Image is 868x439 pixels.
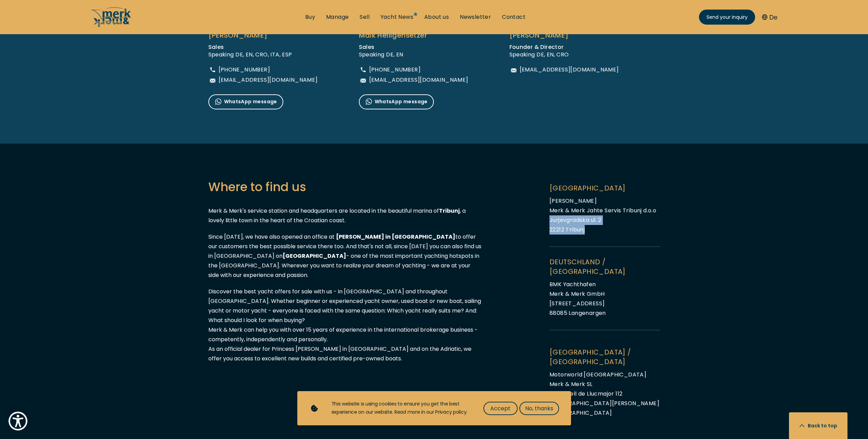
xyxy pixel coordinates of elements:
span: [STREET_ADDRESS] [549,300,605,307]
strong: Tribunj [439,207,460,215]
a: Manage [326,13,349,21]
strong: [GEOGRAPHIC_DATA] [283,252,346,260]
button: Back to top [789,412,847,439]
span: [EMAIL_ADDRESS][DOMAIN_NAME] [520,67,619,72]
span: [GEOGRAPHIC_DATA] [549,183,660,193]
div: Sales [208,43,318,51]
a: About us [424,13,449,21]
p: Merk & Merk's service station and headquarters are located in the beautiful marina of , a lovely ... [208,206,482,225]
span: [PHONE_NUMBER] [369,67,421,72]
a: Sell [360,13,370,21]
div: Speaking [208,51,318,58]
button: No, thanks [519,402,559,415]
a: Newsletter [460,13,491,21]
span: WhatsApp message [212,98,277,106]
div: This website is using cookies to ensure you get the best experience on our website. Read more in ... [332,400,470,416]
button: De [762,13,777,22]
span: Jurjevgradska ul. 2 [549,216,601,224]
div: Maik Heiligensetzer [359,29,468,41]
a: Contact [502,13,526,21]
a: WhatsApp message [359,94,434,109]
span: DE, EN, CRO [536,51,569,58]
div: Founder & Director [509,43,619,51]
span: Merk & Merk SL [549,380,593,388]
div: Speaking [359,51,468,58]
div: Sales [359,43,468,51]
div: [PERSON_NAME] [509,29,619,41]
span: [GEOGRAPHIC_DATA][PERSON_NAME] [GEOGRAPHIC_DATA] [549,399,659,417]
span: DE, EN [386,51,403,58]
span: Motorworld [GEOGRAPHIC_DATA] [549,371,646,378]
h3: Where to find us [208,178,482,196]
p: Discover the best yacht offers for sale with us - in [GEOGRAPHIC_DATA] and throughout [GEOGRAPHIC... [208,287,482,363]
a: / [91,22,132,29]
a: Privacy policy [435,409,466,415]
a: Send your inquiry [699,10,755,25]
span: BMK Yachthafen [549,280,596,288]
span: [PHONE_NUMBER] [219,67,270,72]
span: [GEOGRAPHIC_DATA] / [GEOGRAPHIC_DATA] [549,347,660,367]
span: 88085 Langenargen [549,309,606,317]
span: Send your inquiry [707,14,748,21]
span: [PERSON_NAME] [549,197,597,205]
span: WhatsApp message [363,98,428,106]
div: [PERSON_NAME] [208,29,318,41]
span: No, thanks [525,404,553,413]
button: Show Accessibility Preferences [7,410,29,432]
span: Accept [490,404,510,413]
strong: [PERSON_NAME] in [GEOGRAPHIC_DATA] [336,233,455,241]
span: [EMAIL_ADDRESS][DOMAIN_NAME] [369,77,468,83]
div: Speaking [509,51,619,58]
span: [EMAIL_ADDRESS][DOMAIN_NAME] [219,77,318,83]
span: Merk & Merk GmbH [549,290,605,298]
span: DE, EN, CRO, ITA, ESP [235,51,292,58]
a: WhatsApp message [208,94,283,109]
span: DEUTSCHLAND / [GEOGRAPHIC_DATA] [549,257,660,276]
p: Since [DATE], we have also opened an office at to offer our customers the best possible service t... [208,232,482,280]
span: 22212 Tribunj [549,226,585,234]
button: Accept [483,402,518,415]
span: Camí Vell de Llucmajor 112 [549,390,622,398]
a: Yacht News [380,13,413,21]
span: Merk & Merk Jahte Servis Tribunj d.o.o [549,207,656,214]
a: Buy [305,13,315,21]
